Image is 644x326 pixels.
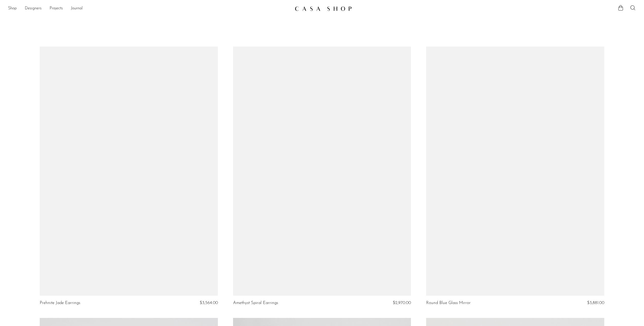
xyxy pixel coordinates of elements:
[71,5,83,12] a: Journal
[50,5,63,12] a: Projects
[200,301,218,305] span: $3,564.00
[40,301,80,305] a: Prehnite Jade Earrings
[233,301,278,305] a: Amethyst Spiral Earrings
[8,4,291,13] nav: Desktop navigation
[25,5,41,12] a: Designers
[8,4,291,13] ul: NEW HEADER MENU
[426,301,471,305] a: Round Blue Glass Mirror
[393,301,411,305] span: $2,970.00
[587,301,604,305] span: $3,881.00
[8,5,17,12] a: Shop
